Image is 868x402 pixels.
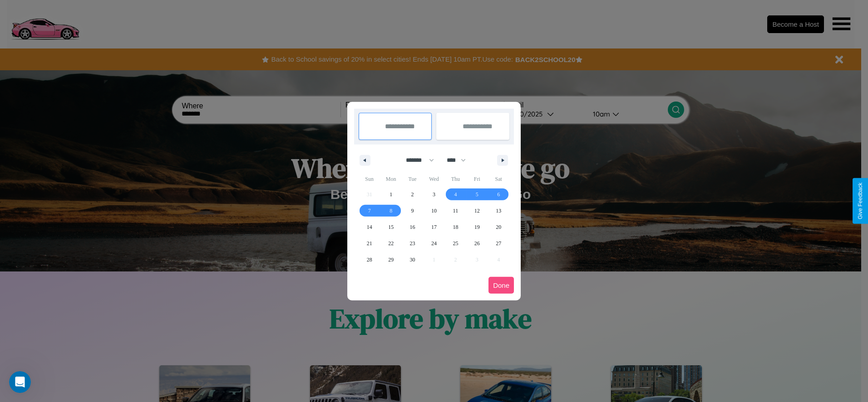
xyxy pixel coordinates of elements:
[496,219,501,235] span: 20
[367,219,372,235] span: 14
[453,219,458,235] span: 18
[390,186,392,203] span: 1
[445,186,466,203] button: 4
[367,235,372,252] span: 21
[390,203,392,219] span: 8
[410,219,415,235] span: 16
[476,186,478,203] span: 5
[445,203,466,219] button: 11
[410,252,415,268] span: 30
[402,203,423,219] button: 9
[431,219,437,235] span: 17
[411,186,414,203] span: 2
[454,186,457,203] span: 4
[488,277,514,294] button: Done
[402,252,423,268] button: 30
[388,219,394,235] span: 15
[466,172,488,186] span: Fri
[488,186,509,203] button: 6
[359,219,380,235] button: 14
[474,203,480,219] span: 12
[445,235,466,252] button: 25
[466,235,488,252] button: 26
[380,186,401,203] button: 1
[488,203,509,219] button: 13
[857,183,863,219] div: Give Feedback
[402,172,423,186] span: Tue
[380,203,401,219] button: 8
[388,252,394,268] span: 29
[474,235,480,252] span: 26
[445,219,466,235] button: 18
[367,252,372,268] span: 28
[359,203,380,219] button: 7
[453,235,458,252] span: 25
[496,203,501,219] span: 13
[380,235,401,252] button: 22
[411,203,414,219] span: 9
[402,219,423,235] button: 16
[359,172,380,186] span: Sun
[359,252,380,268] button: 28
[9,371,31,393] iframe: Intercom live chat
[423,186,444,203] button: 3
[488,172,509,186] span: Sat
[466,186,488,203] button: 5
[388,235,394,252] span: 22
[497,186,500,203] span: 6
[410,235,415,252] span: 23
[474,219,480,235] span: 19
[488,235,509,252] button: 27
[431,203,437,219] span: 10
[466,219,488,235] button: 19
[423,219,444,235] button: 17
[368,203,371,219] span: 7
[423,203,444,219] button: 10
[423,235,444,252] button: 24
[488,219,509,235] button: 20
[380,219,401,235] button: 15
[496,235,501,252] span: 27
[423,172,444,186] span: Wed
[402,235,423,252] button: 23
[466,203,488,219] button: 12
[359,235,380,252] button: 21
[433,186,435,203] span: 3
[380,172,401,186] span: Mon
[380,252,401,268] button: 29
[402,186,423,203] button: 2
[445,172,466,186] span: Thu
[453,203,459,219] span: 11
[431,235,437,252] span: 24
